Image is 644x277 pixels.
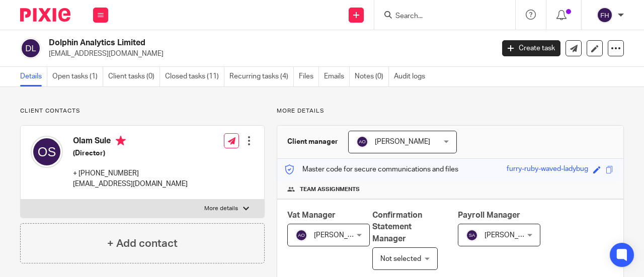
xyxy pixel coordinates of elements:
img: svg%3E [597,7,613,23]
span: [PERSON_NAME] [485,232,540,239]
span: Payroll Manager [458,211,520,219]
a: Details [20,67,47,86]
h5: (Director) [73,148,188,158]
span: Confirmation Statement Manager [372,211,422,243]
span: Vat Manager [287,211,336,219]
a: Create task [502,40,560,56]
p: More details [277,107,624,115]
p: More details [204,205,238,213]
span: [PERSON_NAME] [314,232,369,239]
input: Search [394,12,485,21]
a: Emails [324,67,350,86]
span: Not selected [380,255,421,262]
p: [EMAIL_ADDRESS][DOMAIN_NAME] [49,49,487,59]
p: + [PHONE_NUMBER] [73,168,188,178]
span: Team assignments [300,186,360,194]
img: svg%3E [31,136,63,168]
a: Recurring tasks (4) [229,67,294,86]
img: svg%3E [20,38,41,59]
h2: Dolphin Analytics Limited [49,38,399,48]
i: Primary [116,136,126,146]
h3: Client manager [287,137,338,147]
a: Open tasks (1) [52,67,103,86]
h4: Olam Sule [73,136,188,148]
p: Master code for secure communications and files [285,164,458,174]
div: furry-ruby-waved-ladybug [507,164,588,175]
a: Audit logs [394,67,430,86]
p: Client contacts [20,107,265,115]
a: Closed tasks (11) [165,67,224,86]
img: svg%3E [466,229,478,241]
span: [PERSON_NAME] [375,138,430,145]
img: Pixie [20,8,70,22]
a: Client tasks (0) [108,67,160,86]
a: Files [299,67,319,86]
a: Notes (0) [355,67,389,86]
img: svg%3E [356,136,368,148]
img: svg%3E [295,229,307,241]
p: [EMAIL_ADDRESS][DOMAIN_NAME] [73,179,188,189]
h4: + Add contact [107,236,178,251]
